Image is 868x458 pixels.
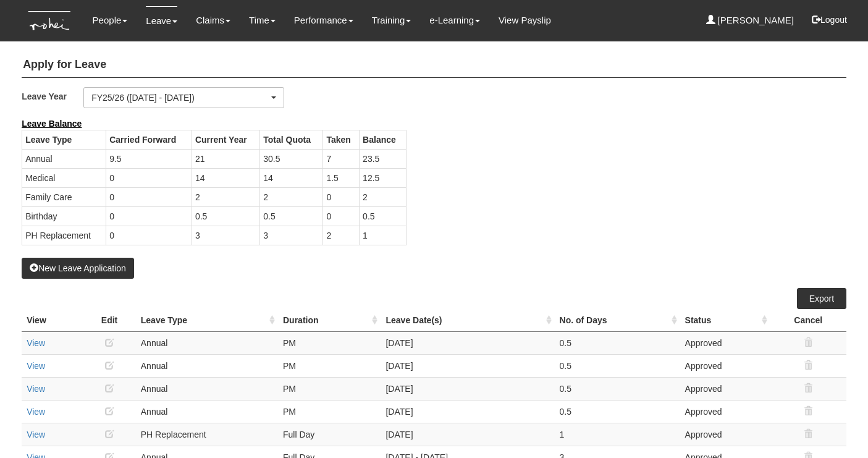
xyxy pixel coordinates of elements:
[372,6,411,35] a: Training
[360,130,406,149] th: Balance
[22,309,83,332] th: View
[429,6,480,35] a: e-Learning
[27,361,45,371] a: View
[323,130,360,149] th: Taken
[278,400,381,423] td: PM
[106,149,192,168] td: 9.5
[83,87,284,108] button: FY25/26 ([DATE] - [DATE])
[555,423,680,446] td: 1
[770,309,846,332] th: Cancel
[680,354,770,377] td: Approved
[136,377,278,400] td: Annual
[680,309,770,332] th: Status : activate to sort column ascending
[555,377,680,400] td: 0.5
[260,168,323,187] td: 14
[22,119,82,129] b: Leave Balance
[294,6,353,35] a: Performance
[278,354,381,377] td: PM
[106,206,192,226] td: 0
[499,6,551,35] a: View Payslip
[360,226,406,245] td: 1
[22,187,106,206] td: Family Care
[260,187,323,206] td: 2
[146,6,177,35] a: Leave
[22,87,83,105] label: Leave Year
[323,149,360,168] td: 7
[680,331,770,354] td: Approved
[803,5,856,35] button: Logout
[106,130,192,149] th: Carried Forward
[22,149,106,168] td: Annual
[249,6,276,35] a: Time
[360,168,406,187] td: 12.5
[136,309,278,332] th: Leave Type : activate to sort column ascending
[555,331,680,354] td: 0.5
[27,407,45,417] a: View
[323,206,360,226] td: 0
[680,423,770,446] td: Approved
[192,187,259,206] td: 2
[22,130,106,149] th: Leave Type
[136,423,278,446] td: PH Replacement
[323,187,360,206] td: 0
[260,130,323,149] th: Total Quota
[323,226,360,245] td: 2
[196,6,230,35] a: Claims
[278,309,381,332] th: Duration : activate to sort column ascending
[22,258,134,279] button: New Leave Application
[91,91,269,104] div: FY25/26 ([DATE] - [DATE])
[381,400,554,423] td: [DATE]
[680,377,770,400] td: Approved
[260,206,323,226] td: 0.5
[278,331,381,354] td: PM
[680,400,770,423] td: Approved
[192,168,259,187] td: 14
[22,53,846,78] h4: Apply for Leave
[323,168,360,187] td: 1.5
[27,338,45,348] a: View
[22,226,106,245] td: PH Replacement
[360,149,406,168] td: 23.5
[381,354,554,377] td: [DATE]
[192,130,259,149] th: Current Year
[555,309,680,332] th: No. of Days : activate to sort column ascending
[192,206,259,226] td: 0.5
[706,6,794,35] a: [PERSON_NAME]
[555,400,680,423] td: 0.5
[278,377,381,400] td: PM
[136,354,278,377] td: Annual
[106,168,192,187] td: 0
[192,226,259,245] td: 3
[136,331,278,354] td: Annual
[22,206,106,226] td: Birthday
[106,187,192,206] td: 0
[381,331,554,354] td: [DATE]
[797,288,846,309] a: Export
[555,354,680,377] td: 0.5
[360,187,406,206] td: 2
[136,400,278,423] td: Annual
[260,226,323,245] td: 3
[83,309,135,332] th: Edit
[360,206,406,226] td: 0.5
[106,226,192,245] td: 0
[260,149,323,168] td: 30.5
[381,423,554,446] td: [DATE]
[93,6,128,35] a: People
[22,168,106,187] td: Medical
[27,384,45,394] a: View
[278,423,381,446] td: Full Day
[192,149,259,168] td: 21
[381,309,554,332] th: Leave Date(s) : activate to sort column ascending
[381,377,554,400] td: [DATE]
[27,430,45,439] a: View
